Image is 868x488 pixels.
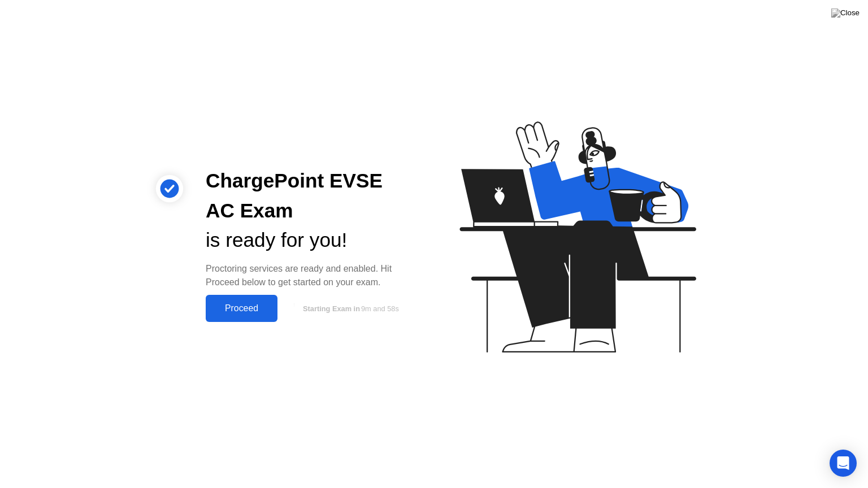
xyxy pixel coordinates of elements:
div: Proctoring services are ready and enabled. Hit Proceed below to get started on your exam. [206,262,416,289]
div: ChargePoint EVSE AC Exam [206,166,416,226]
button: Starting Exam in9m and 58s [283,298,416,319]
button: Proceed [206,295,277,322]
div: Proceed [209,303,274,313]
div: Open Intercom Messenger [830,450,857,477]
span: 9m and 58s [361,304,399,313]
img: Close [831,8,860,18]
div: is ready for you! [206,225,416,255]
